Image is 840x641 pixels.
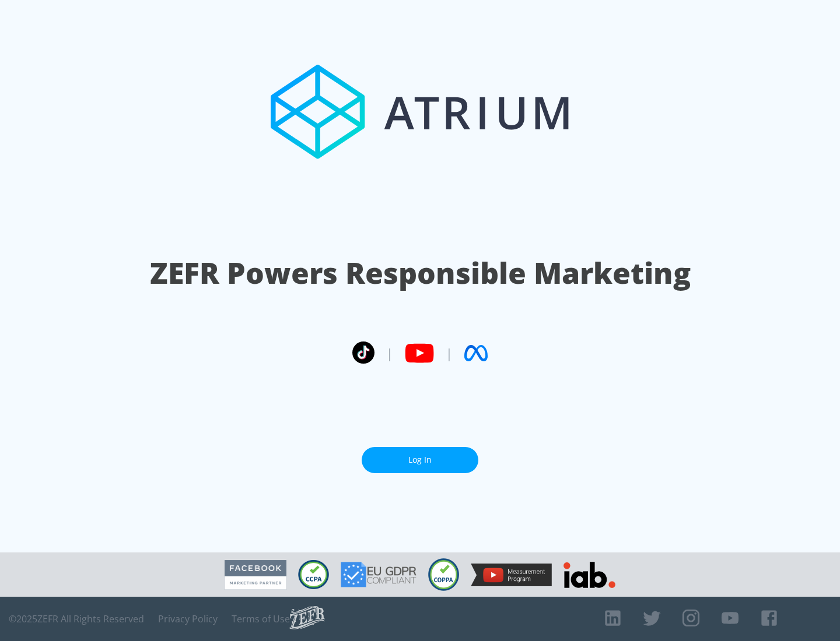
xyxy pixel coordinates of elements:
img: IAB [563,562,615,588]
img: Facebook Marketing Partner [225,560,286,590]
img: YouTube Measurement Program [471,563,552,586]
span: | [386,344,393,362]
span: © 2025 ZEFR All Rights Reserved [9,613,144,625]
a: Log In [362,447,478,473]
img: GDPR Compliant [341,562,416,587]
h1: ZEFR Powers Responsible Marketing [150,253,691,293]
img: CCPA Compliant [298,560,329,589]
a: Terms of Use [232,613,290,625]
img: COPPA Compliant [428,558,459,591]
a: Privacy Policy [158,613,218,625]
span: | [446,344,453,362]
